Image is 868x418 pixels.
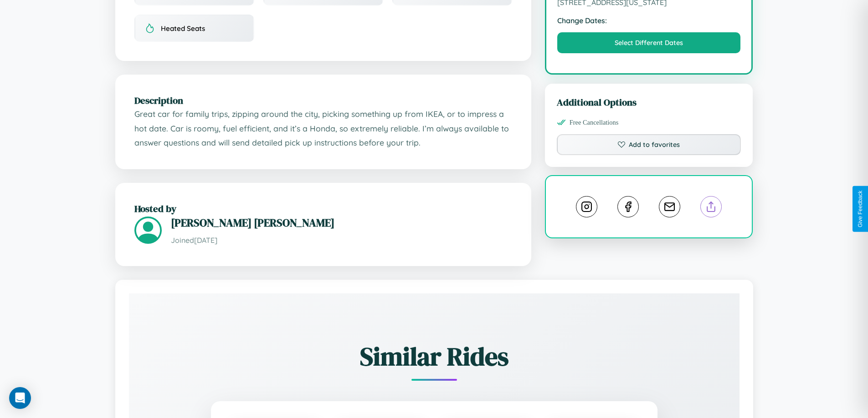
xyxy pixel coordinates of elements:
button: Add to favorites [557,134,741,155]
h2: Similar Rides [161,339,708,374]
span: Heated Seats [161,24,205,33]
h2: Hosted by [134,202,512,215]
p: Joined [DATE] [171,234,512,247]
button: Select Different Dates [557,32,741,53]
div: Open Intercom Messenger [9,387,31,409]
span: Free Cancellations [570,119,619,126]
h3: Additional Options [557,96,741,109]
p: Great car for family trips, zipping around the city, picking something up from IKEA, or to impres... [134,107,512,150]
strong: Change Dates: [557,16,741,25]
h2: Description [134,94,512,107]
div: Give Feedback [857,191,863,227]
h3: [PERSON_NAME] [PERSON_NAME] [171,215,512,230]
